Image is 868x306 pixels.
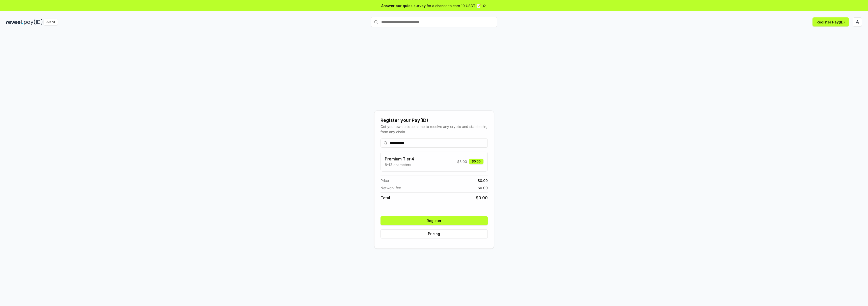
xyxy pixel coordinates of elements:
h3: Premium Tier 4 [385,156,414,162]
button: Pricing [381,229,488,238]
div: $0.00 [469,159,483,164]
div: Alpha [44,19,58,25]
span: Answer our quick survey [381,3,426,8]
span: $ 0.00 [478,178,488,183]
div: Get your own unique name to receive any crypto and stablecoin, from any chain [381,124,488,134]
span: $ 5.00 [457,159,467,164]
img: pay_id [24,19,43,25]
button: Register Pay(ID) [812,17,849,26]
button: Register [381,216,488,225]
span: Network fee [381,185,401,190]
span: Total [381,195,390,201]
span: for a chance to earn 10 USDT 📝 [427,3,481,8]
div: Register your Pay(ID) [381,117,488,124]
span: $ 0.00 [476,195,488,201]
p: 8-12 characters [385,162,414,167]
img: reveel_dark [6,19,23,25]
span: Price [381,178,389,183]
span: $ 0.00 [478,185,488,190]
